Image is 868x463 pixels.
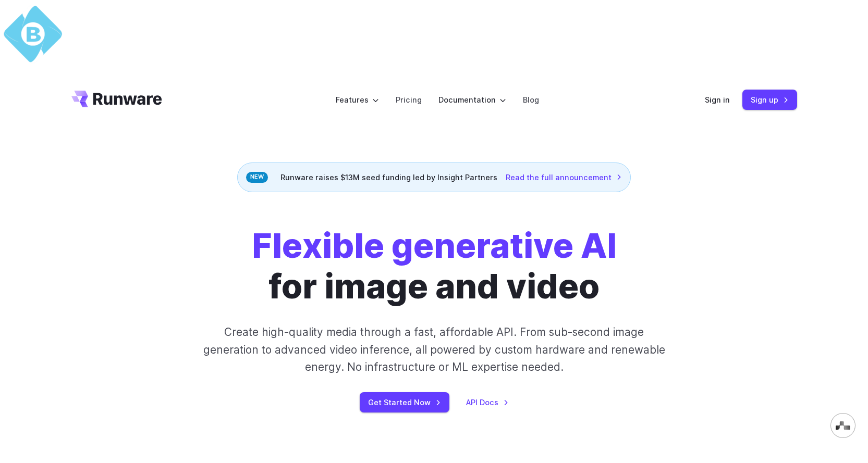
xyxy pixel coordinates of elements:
label: Documentation [438,94,506,106]
a: Go to / [71,91,162,107]
a: API Docs [466,396,509,408]
a: Get Started Now [360,392,449,412]
a: Pricing [396,94,422,106]
a: Blog [523,94,539,106]
h1: for image and video [252,226,617,307]
a: Read the full announcement [506,171,622,183]
img: svg+xml,%3Csvg%20xmlns%3D%22http%3A%2F%2Fwww.w3.org%2F2000%2Fsvg%22%20width%3D%2228%22%20height%3... [836,421,850,430]
p: Create high-quality media through a fast, affordable API. From sub-second image generation to adv... [202,323,666,376]
label: Features [336,94,379,106]
div: Runware raises $13M seed funding led by Insight Partners [237,162,631,192]
a: Sign up [742,90,797,110]
a: Sign in [705,94,730,106]
strong: Flexible generative AI [252,225,617,266]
